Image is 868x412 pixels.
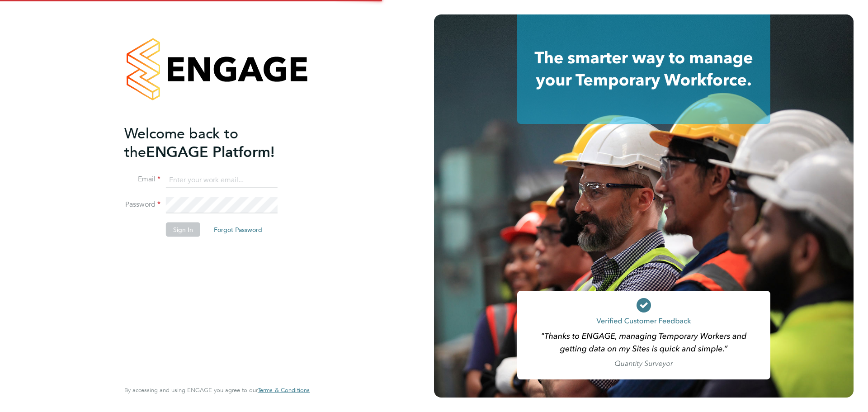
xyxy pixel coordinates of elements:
span: Welcome back to the [124,124,238,161]
a: Terms & Conditions [258,387,310,394]
button: Sign In [166,223,200,237]
input: Enter your work email... [166,172,278,188]
h2: ENGAGE Platform! [124,124,301,161]
span: By accessing and using ENGAGE you agree to our [124,386,310,394]
label: Email [124,175,160,184]
button: Forgot Password [207,223,269,237]
label: Password [124,200,160,209]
